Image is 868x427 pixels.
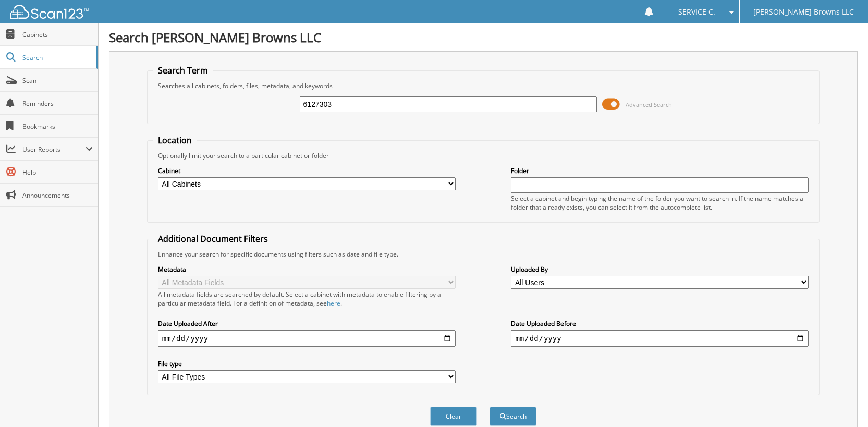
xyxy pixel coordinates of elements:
span: User Reports [22,145,85,154]
span: Reminders [22,99,93,108]
div: Optionally limit your search to a particular cabinet or folder [153,151,814,160]
span: Help [22,168,93,177]
a: here [327,299,340,308]
label: Date Uploaded After [158,319,456,328]
iframe: Chat Widget [816,377,868,427]
label: Cabinet [158,166,456,175]
span: Search [22,53,91,62]
span: Advanced Search [626,101,672,108]
input: start [158,330,456,347]
input: end [511,330,809,347]
span: Bookmarks [22,122,93,131]
legend: Additional Document Filters [153,233,273,245]
button: Clear [430,407,477,426]
img: scan123-logo-white.svg [10,5,89,19]
label: File type [158,359,456,368]
h1: Search [PERSON_NAME] Browns LLC [109,29,858,46]
div: All metadata fields are searched by default. Select a cabinet with metadata to enable filtering b... [158,290,456,308]
span: Cabinets [22,30,93,39]
div: Select a cabinet and begin typing the name of the folder you want to search in. If the name match... [511,194,809,212]
button: Search [490,407,536,426]
div: Enhance your search for specific documents using filters such as date and file type. [153,250,814,259]
span: [PERSON_NAME] Browns LLC [753,9,854,15]
label: Metadata [158,265,456,274]
div: Searches all cabinets, folders, files, metadata, and keywords [153,81,814,90]
span: Announcements [22,191,93,200]
legend: Location [153,135,197,146]
label: Folder [511,166,809,175]
span: Scan [22,76,93,85]
legend: Search Term [153,65,213,76]
span: SERVICE C. [678,9,715,15]
label: Uploaded By [511,265,809,274]
label: Date Uploaded Before [511,319,809,328]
